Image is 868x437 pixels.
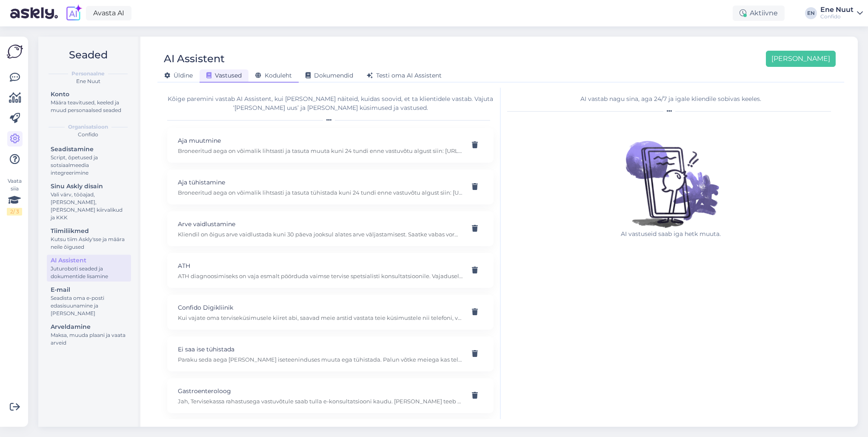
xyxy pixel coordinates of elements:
div: AI vastab nagu sina, aga 24/7 ja igale kliendile sobivas keeles. [507,95,834,103]
a: Avasta AI [86,6,131,20]
p: Broneeritud aega on võimalik lihtsasti ja tasuta tühistada kuni 24 tundi enne vastuvõtu algust si... [178,189,463,196]
p: Arve vaidlustamine [178,219,463,229]
a: SeadistamineScript, õpetused ja sotsiaalmeedia integreerimine [47,144,131,178]
p: Aja muutmine [178,136,463,145]
div: Ene Nuut [820,6,854,13]
div: Script, õpetused ja sotsiaalmeedia integreerimine [51,154,127,177]
div: Maksa, muuda plaani ja vaata arveid [51,331,127,347]
img: Askly Logo [7,43,23,60]
div: Ei saa ise tühistadaParaku seda aega [PERSON_NAME] iseteeninduses muuta ega tühistada. Palun võtk... [167,336,494,371]
div: EN [805,7,817,19]
p: Jah, Tervisekassa rahastusega vastuvõtule saab tulla e-konsultatsiooni kaudu. [PERSON_NAME] teeb ... [178,397,463,405]
h2: Seaded [45,47,131,63]
span: Testi oma AI Assistent [367,72,442,79]
p: ATH diagnoosimiseks on vaja esmalt pöörduda vaimse tervise spetsialisti konsultatsioonile. Vajadu... [178,272,463,280]
div: Juturoboti seaded ja dokumentide lisamine [51,265,127,280]
div: ATHATH diagnoosimiseks on vaja esmalt pöörduda vaimse tervise spetsialisti konsultatsioonile. Vaj... [167,253,494,288]
span: Üldine [164,72,193,79]
div: Vaata siia [7,177,22,216]
p: Aja tühistamine [178,178,463,187]
a: TiimiliikmedKutsu tiim Askly'sse ja määra neile õigused [47,225,131,252]
p: Kliendil on õigus arve vaidlustada kuni 30 päeva jooksul alates arve väljastamisest. Saatke vabas... [178,230,463,238]
img: explore-ai [65,4,83,22]
div: Seadista oma e-posti edasisuunamine ja [PERSON_NAME] [51,294,127,317]
div: 2 / 3 [7,208,22,216]
div: Kutsu tiim Askly'sse ja määra neile õigused [51,236,127,251]
div: Confido [820,13,854,20]
div: Seadistamine [51,145,127,154]
div: GastroenteroloogJah, Tervisekassa rahastusega vastuvõtule saab tulla e-konsultatsiooni kaudu. [PE... [167,378,494,413]
span: Koduleht [255,72,292,79]
a: Sinu Askly disainVali värv, tööajad, [PERSON_NAME], [PERSON_NAME] kiirvalikud ja KKK [47,181,131,223]
div: AI Assistent [164,51,225,67]
b: Organisatsioon [68,123,108,131]
p: Kui vajate oma terviseküsimusele kiiret abi, saavad meie arstid vastata teie küsimustele nii tele... [178,314,463,322]
div: Confido DigikliinikKui vajate oma terviseküsimusele kiiret abi, saavad meie arstid vastata teie k... [167,295,494,330]
p: Confido Digikliinik [178,303,463,312]
a: ArveldamineMaksa, muuda plaani ja vaata arveid [47,321,131,348]
p: AI vastuseid saab iga hetk muuta. [616,230,726,239]
div: Kõige paremini vastab AI Assistent, kui [PERSON_NAME] näiteid, kuidas soovid, et ta klientidele v... [167,95,494,112]
div: Vali värv, tööajad, [PERSON_NAME], [PERSON_NAME] kiirvalikud ja KKK [51,191,127,221]
div: Aja tühistamineBroneeritud aega on võimalik lihtsasti ja tasuta tühistada kuni 24 tundi enne vast... [167,170,494,204]
div: Arveldamine [51,322,127,331]
div: Sinu Askly disain [51,182,127,191]
div: Arve vaidlustamineKliendil on õigus arve vaidlustada kuni 30 päeva jooksul alates arve väljastami... [167,211,494,246]
div: AI Assistent [51,256,127,265]
a: Ene NuutConfido [820,6,863,20]
div: Aja muutmineBroneeritud aega on võimalik lihtsasti ja tasuta muuta kuni 24 tundi enne vastuvõtu a... [167,128,494,163]
span: Vastused [206,72,242,79]
span: Dokumendid [306,72,353,79]
div: Määra teavitused, keeled ja muud personaalsed seaded [51,99,127,114]
p: Broneeritud aega on võimalik lihtsasti ja tasuta muuta kuni 24 tundi enne vastuvõtu algust siin: ... [178,147,463,155]
p: Gastroenteroloog [178,386,463,396]
div: E-mail [51,285,127,294]
img: No qna [616,119,726,230]
div: Confido [45,131,131,138]
div: Tiimiliikmed [51,227,127,236]
p: Ei saa ise tühistada [178,345,463,354]
a: AI AssistentJuturoboti seaded ja dokumentide lisamine [47,255,131,282]
a: KontoMäära teavitused, keeled ja muud personaalsed seaded [47,89,131,115]
div: Ene Nuut [45,78,131,85]
p: ATH [178,261,463,270]
button: [PERSON_NAME] [766,51,836,67]
p: Paraku seda aega [PERSON_NAME] iseteeninduses muuta ega tühistada. Palun võtke meiega kas telefon... [178,356,463,363]
div: Konto [51,90,127,99]
a: E-mailSeadista oma e-posti edasisuunamine ja [PERSON_NAME] [47,284,131,319]
div: Aktiivne [733,6,785,21]
b: Personaalne [71,70,105,78]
